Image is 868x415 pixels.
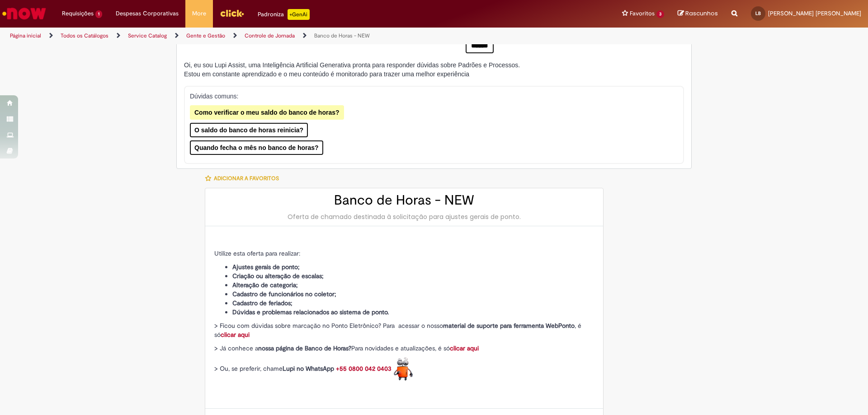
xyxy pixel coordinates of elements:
a: Gente e Gestão [186,32,225,39]
span: Rascunhos [685,9,718,18]
strong: Ajustes gerais de ponto; [232,263,300,271]
div: Oferta de chamado destinada à solicitação para ajustes gerais de ponto. [214,212,594,221]
strong: Cadastro de funcionários no coletor; [232,290,336,298]
span: Favoritos [630,9,655,18]
div: Padroniza [258,9,310,20]
a: Service Catalog [128,32,167,39]
a: +55 0800 042 0403 [336,364,392,373]
a: Banco de Horas - NEW [314,32,370,39]
a: Todos os Catálogos [61,32,108,39]
button: Como verificar o meu saldo do banco de horas? [190,105,344,120]
strong: Alteração de categoria; [232,281,298,289]
div: Oi, eu sou Lupi Assist, uma Inteligência Artificial Generativa pronta para responder dúvidas sobr... [184,61,520,79]
p: > Ou, se preferir, chame [214,357,594,381]
span: More [192,9,206,18]
a: clicar aqui [221,331,250,339]
p: Dúvidas comuns: [190,92,666,101]
span: Adicionar a Favoritos [214,175,279,182]
span: Despesas Corporativas [116,9,179,18]
span: [PERSON_NAME] [PERSON_NAME] [768,9,861,17]
img: click_logo_yellow_360x200.png [220,6,244,20]
strong: Lupi no WhatsApp [283,364,334,373]
a: Controle de Jornada [245,32,295,39]
p: > Ficou com dúvidas sobre marcação no Ponto Eletrônico? Para acessar o nosso , é só [214,321,594,339]
img: ServiceNow [1,5,47,23]
strong: Dúvidas e problemas relacionados ao sistema de ponto. [232,308,389,316]
strong: material de suporte para ferramenta WebPonto [443,322,575,330]
span: Requisições [62,9,94,18]
span: Utilize esta oferta para realizar: [214,249,300,257]
p: > Já conhece a Para novidades e atualizações, é só [214,344,594,353]
span: LB [755,10,761,16]
a: clicar aqui [450,344,479,352]
strong: Criação ou alteração de escalas; [232,272,324,280]
a: Rascunhos [678,9,718,18]
span: 1 [95,10,102,18]
strong: nossa página de Banco de Horas? [258,344,351,352]
ul: Trilhas de página [7,28,572,44]
span: 3 [656,10,664,18]
strong: Cadastro de feriados; [232,299,292,307]
button: Adicionar a Favoritos [205,169,284,188]
h2: Banco de Horas - NEW [214,193,594,208]
button: Quando fecha o mês no banco de horas? [190,140,323,155]
p: +GenAi [288,9,310,20]
button: O saldo do banco de horas reinicia? [190,123,308,137]
a: Página inicial [10,32,41,39]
